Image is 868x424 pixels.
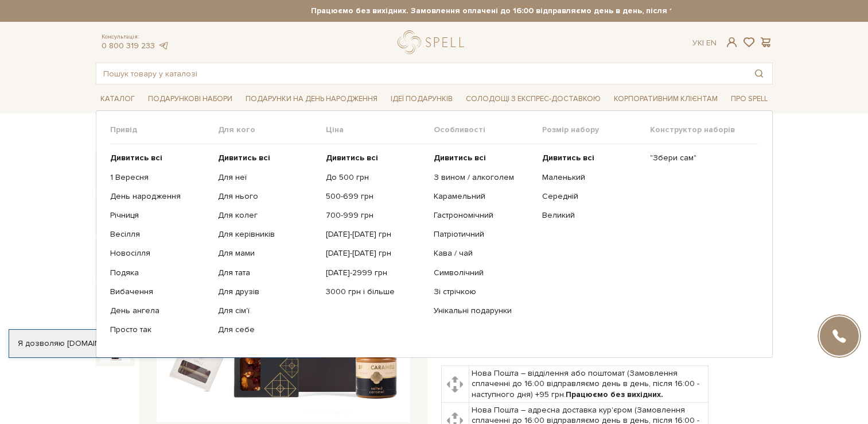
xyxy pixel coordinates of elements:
[9,338,320,349] div: Я дозволяю [DOMAIN_NAME] використовувати
[542,172,641,183] a: Маленький
[692,38,717,48] div: Ук
[469,366,708,403] td: Нова Пошта – відділення або поштомат (Замовлення сплаченні до 16:00 відправляємо день в день, піс...
[218,153,270,163] b: Дивитись всі
[326,125,434,135] span: Ціна
[434,172,533,183] a: З вином / алкоголем
[542,153,594,163] b: Дивитись всі
[326,153,378,163] b: Дивитись всі
[461,89,605,109] a: Солодощі з експрес-доставкою
[96,90,139,108] span: Каталог
[110,268,209,278] a: Подяка
[218,125,326,135] span: Для кого
[434,268,533,278] a: Символічний
[110,125,218,135] span: Привід
[434,153,533,163] a: Дивитись всі
[434,306,533,316] a: Унікальні подарунки
[326,210,425,221] a: 700-999 грн
[110,306,209,316] a: День ангела
[218,172,317,183] a: Для неї
[143,90,237,108] span: Подарункові набори
[218,248,317,259] a: Для мами
[434,210,533,221] a: Гастрономічний
[542,125,650,135] span: Розмір набору
[726,90,772,108] span: Про Spell
[218,229,317,240] a: Для керівників
[434,229,533,240] a: Патріотичний
[96,110,773,358] div: Каталог
[702,38,704,48] span: |
[110,172,209,183] a: 1 Вересня
[706,38,717,48] a: En
[398,30,469,54] a: logo
[218,325,317,335] a: Для себе
[326,287,425,297] a: 3000 грн і більше
[110,287,209,297] a: Вибачення
[434,191,533,202] a: Карамельний
[110,210,209,221] a: Річниця
[96,63,746,84] input: Пошук товару у каталозі
[434,153,486,163] b: Дивитись всі
[326,172,425,183] a: До 500 грн
[241,90,382,108] span: Подарунки на День народження
[218,268,317,278] a: Для тата
[566,390,663,399] b: Працюємо без вихідних.
[434,248,533,259] a: Кава / чай
[218,210,317,221] a: Для колег
[650,153,749,163] a: "Збери сам"
[542,153,641,163] a: Дивитись всі
[542,191,641,202] a: Середній
[218,153,317,163] a: Дивитись всі
[542,210,641,221] a: Великий
[110,248,209,259] a: Новосілля
[326,268,425,278] a: [DATE]-2999 грн
[218,287,317,297] a: Для друзів
[110,153,209,163] a: Дивитись всі
[650,125,758,135] span: Конструктор наборів
[110,229,209,240] a: Весілля
[434,287,533,297] a: Зі стрічкою
[434,125,542,135] span: Особливості
[326,248,425,259] a: [DATE]-[DATE] грн
[110,325,209,335] a: Просто так
[746,63,772,84] button: Пошук товару у каталозі
[326,229,425,240] a: [DATE]-[DATE] грн
[110,153,162,163] b: Дивитись всі
[110,191,209,202] a: День народження
[102,33,169,41] span: Консультація:
[218,191,317,202] a: Для нього
[386,90,457,108] span: Ідеї подарунків
[609,89,722,109] a: Корпоративним клієнтам
[218,306,317,316] a: Для сім'ї
[326,153,425,163] a: Дивитись всі
[326,191,425,202] a: 500-699 грн
[158,41,169,51] a: telegram
[102,41,155,51] a: 0 800 319 233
